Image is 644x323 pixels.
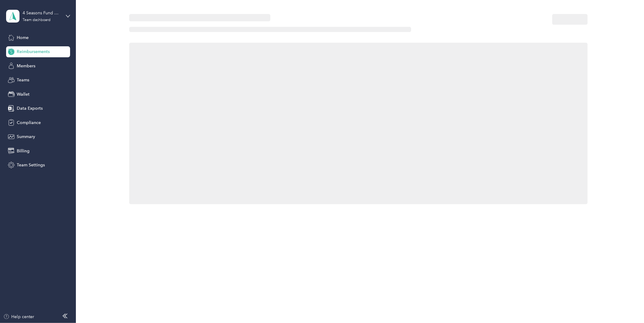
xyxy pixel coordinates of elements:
button: Help center [3,314,34,320]
span: Team Settings [17,162,45,168]
iframe: Everlance-gr Chat Button Frame [610,289,644,323]
span: Compliance [17,119,41,126]
span: Data Exports [17,105,43,112]
span: Reimbursements [17,48,50,55]
span: Teams [17,77,29,83]
span: Home [17,34,29,41]
span: Billing [17,148,30,154]
div: Team dashboard [23,18,51,22]
span: Summary [17,133,35,140]
span: Wallet [17,91,30,98]
span: Members [17,63,35,69]
div: 4 Seasons Fund Raising [23,10,61,16]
